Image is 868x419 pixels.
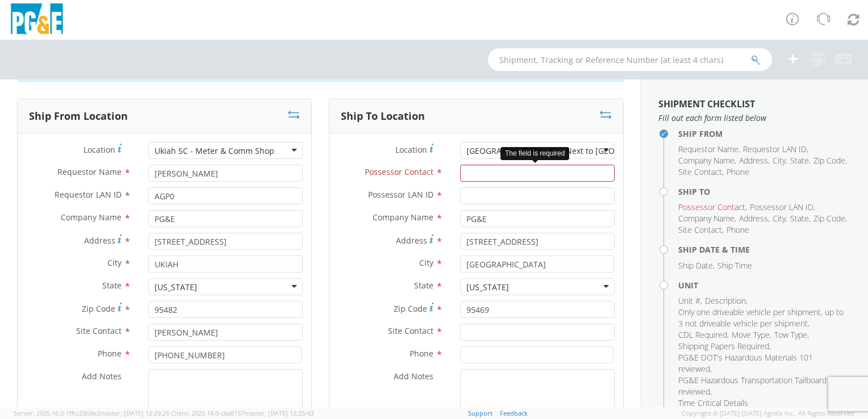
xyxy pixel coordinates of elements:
[739,213,770,224] li: ,
[414,280,433,291] span: State
[678,144,740,155] li: ,
[813,213,845,224] span: Zip Code
[732,329,770,340] span: Move Type
[773,213,786,224] span: City
[155,145,274,157] div: Ukiah SC - Meter & Comm Shop
[678,202,745,212] span: Possessor Contact
[84,235,115,246] span: Address
[678,155,735,166] span: Company Name
[813,213,847,224] li: ,
[678,213,736,224] li: ,
[678,281,851,290] h4: Unit
[658,112,851,124] span: Fill out each form listed below
[394,371,433,382] span: Add Notes
[678,245,851,254] h4: Ship Date & Time
[743,144,808,155] li: ,
[705,295,748,307] li: ,
[739,155,768,166] span: Address
[750,202,815,213] li: ,
[107,257,122,268] span: City
[678,329,729,341] li: ,
[394,303,427,314] span: Zip Code
[678,187,851,196] h4: Ship To
[155,282,197,293] div: [US_STATE]
[678,224,724,236] li: ,
[773,155,787,166] li: ,
[678,166,722,177] span: Site Contact
[678,329,727,340] span: CDL Required
[488,48,772,71] input: Shipment, Tracking or Reference Number (at least 4 chars)
[9,3,65,37] img: pge-logo-06675f144f4cfa6a6814.png
[678,155,736,166] li: ,
[678,260,713,271] span: Ship Date
[678,224,722,235] span: Site Contact
[61,212,122,223] span: Company Name
[500,409,528,417] a: Feedback
[82,371,122,382] span: Add Notes
[678,166,724,178] li: ,
[743,144,807,154] span: Requestor LAN ID
[813,155,845,166] span: Zip Code
[419,257,433,268] span: City
[678,213,735,224] span: Company Name
[678,307,844,329] span: Only one driveable vehicle per shipment, up to 3 not driveable vehicle per shipment
[727,224,749,235] span: Phone
[396,235,427,246] span: Address
[678,341,771,352] li: ,
[678,352,848,375] li: ,
[739,155,770,166] li: ,
[100,409,169,417] span: master, [DATE] 12:29:29
[678,129,851,138] h4: Ship From
[750,202,813,212] span: Possessor LAN ID
[500,147,569,160] div: The field is required
[678,260,715,271] li: ,
[705,295,746,306] span: Description
[678,352,813,374] span: PG&E DOT's Hazardous Materials 101 reviewed
[98,348,122,359] span: Phone
[410,348,433,359] span: Phone
[813,155,847,166] li: ,
[102,280,122,291] span: State
[244,409,314,417] span: master, [DATE] 12:25:43
[82,303,115,314] span: Zip Code
[790,213,811,224] li: ,
[678,202,747,213] li: ,
[84,144,115,155] span: Location
[773,213,787,224] li: ,
[341,111,425,122] h3: Ship To Location
[373,212,433,223] span: Company Name
[678,144,738,154] span: Requestor Name
[774,329,809,341] li: ,
[55,189,122,200] span: Requestor LAN ID
[773,155,786,166] span: City
[717,260,752,271] span: Ship Time
[466,145,675,157] div: [GEOGRAPHIC_DATA] PH - Next to [GEOGRAPHIC_DATA]
[732,329,771,341] li: ,
[678,307,848,329] li: ,
[365,166,433,177] span: Possessor Contact
[368,189,433,200] span: Possessor LAN ID
[395,144,427,155] span: Location
[678,375,827,397] span: PG&E Hazardous Transportation Tailboard reviewed
[76,325,122,336] span: Site Contact
[790,155,809,166] span: State
[727,166,749,177] span: Phone
[739,213,768,224] span: Address
[171,409,314,417] span: Client: 2025.14.0-cea8157
[14,409,169,417] span: Server: 2025.16.0-1ffcc23b9e2
[790,213,809,224] span: State
[468,409,493,417] a: Support
[678,341,769,351] span: Shipping Papers Required
[466,282,509,293] div: [US_STATE]
[388,325,433,336] span: Site Contact
[678,397,748,408] span: Time Critical Details
[678,375,848,397] li: ,
[658,98,755,110] strong: Shipment Checklist
[774,329,807,340] span: Tow Type
[29,111,128,122] h3: Ship From Location
[678,295,702,307] li: ,
[678,295,700,306] span: Unit #
[57,166,122,177] span: Requestor Name
[790,155,811,166] li: ,
[682,409,854,418] span: Copyright © [DATE]-[DATE] Agistix Inc., All Rights Reserved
